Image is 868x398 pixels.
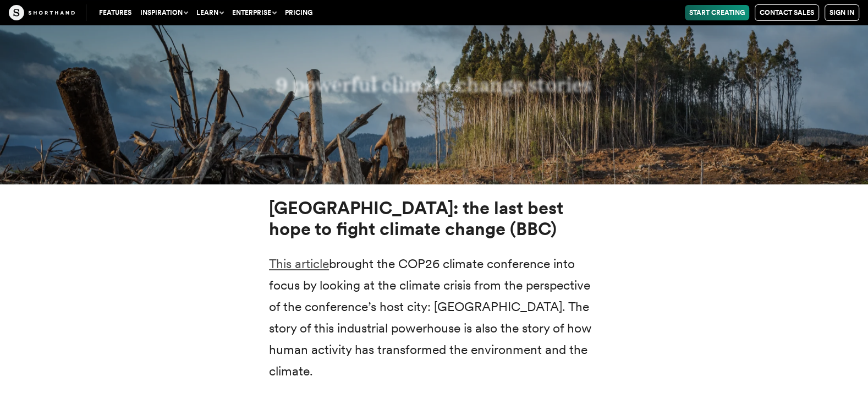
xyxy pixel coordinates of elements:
a: Start Creating [685,5,749,20]
strong: [GEOGRAPHIC_DATA]: the last best hope to fight climate change (BBC) [269,197,563,240]
h3: 9 powerful climate change stories [199,73,669,97]
img: The Craft [9,5,75,20]
a: This article [269,256,329,271]
a: Features [95,5,136,20]
a: Contact Sales [755,4,819,21]
a: Sign in [825,4,859,21]
button: Inspiration [136,5,192,20]
button: Learn [192,5,228,20]
a: Pricing [281,5,317,20]
button: Enterprise [228,5,281,20]
p: brought the COP26 climate conference into focus by looking at the climate crisis from the perspec... [269,253,599,383]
